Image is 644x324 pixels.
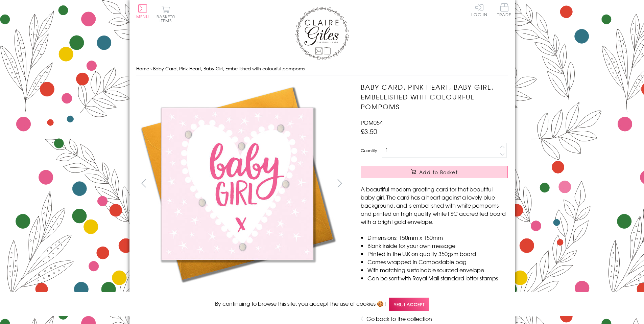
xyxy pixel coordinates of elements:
span: Yes, I accept [389,298,429,311]
span: Baby Card, Pink Heart, Baby Girl, Embellished with colourful pompoms [153,65,305,72]
span: › [150,65,152,72]
label: Quantity [361,147,377,154]
li: Blank inside for your own message [367,241,508,250]
li: Can be sent with Royal Mail standard letter stamps [367,274,508,282]
span: Trade [497,3,511,17]
button: Menu [136,4,149,19]
span: POM054 [361,118,383,126]
span: Add to Basket [419,169,458,176]
a: Go back to the collection [366,315,432,323]
button: next [332,176,347,191]
a: Home [136,65,149,72]
nav: breadcrumbs [136,62,508,76]
span: Menu [136,14,149,20]
button: Add to Basket [361,166,508,178]
p: A beautiful modern greeting card for that beautiful baby girl. The card has a heart against a lov... [361,185,508,226]
span: 0 items [160,14,175,24]
li: Dimensions: 150mm x 150mm [367,233,508,241]
h1: Baby Card, Pink Heart, Baby Girl, Embellished with colourful pompoms [361,82,508,111]
button: Basket0 items [157,5,175,23]
img: Claire Giles Greetings Cards [295,7,349,60]
a: Trade [497,3,511,18]
li: With matching sustainable sourced envelope [367,266,508,274]
img: Baby Card, Pink Heart, Baby Girl, Embellished with colourful pompoms [347,82,550,284]
img: Baby Card, Pink Heart, Baby Girl, Embellished with colourful pompoms [136,82,339,285]
li: Printed in the U.K on quality 350gsm board [367,250,508,258]
span: £3.50 [361,126,377,136]
li: Comes wrapped in Compostable bag [367,258,508,266]
button: prev [136,176,151,191]
a: Log In [471,3,487,17]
